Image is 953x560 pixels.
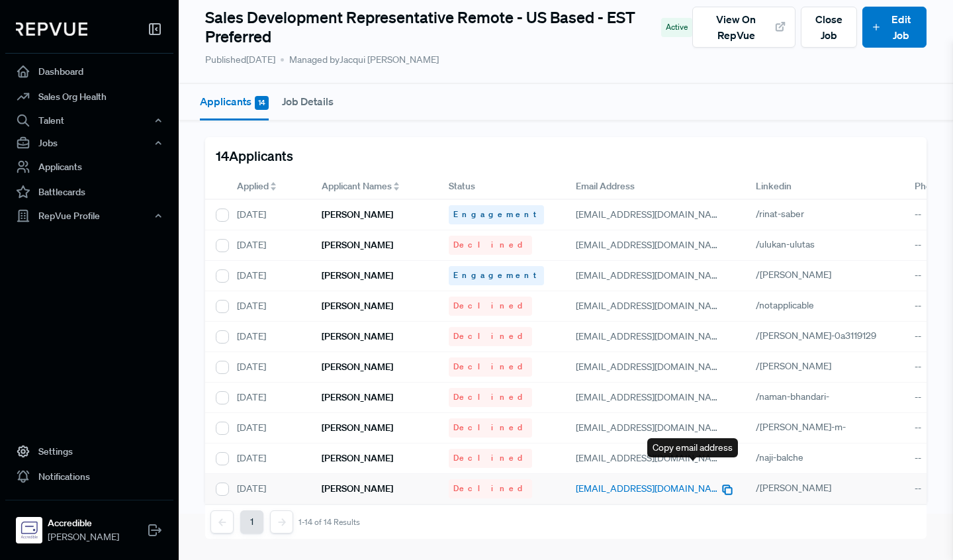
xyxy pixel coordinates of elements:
[298,518,360,527] div: 1-14 of 14 Results
[756,299,829,311] a: /notapplicable
[453,391,527,403] span: Declined
[756,208,804,220] span: /rinat-saber
[19,520,40,541] img: Accredible
[226,383,311,413] div: [DATE]
[756,238,815,250] span: /ulukan-ulutas
[449,179,475,193] span: Status
[322,453,393,464] h6: [PERSON_NAME]
[200,84,269,120] button: Applicants
[576,330,727,342] span: [EMAIL_ADDRESS][DOMAIN_NAME]
[576,239,727,251] span: [EMAIL_ADDRESS][DOMAIN_NAME]
[576,391,727,403] span: [EMAIL_ADDRESS][DOMAIN_NAME]
[5,500,173,549] a: AccredibleAccredible[PERSON_NAME]
[5,154,173,179] a: Applicants
[5,179,173,205] a: Battlecards
[322,240,393,251] h6: [PERSON_NAME]
[756,482,831,494] span: /[PERSON_NAME]
[226,443,311,474] div: [DATE]
[453,422,527,434] span: Declined
[756,269,831,281] span: /[PERSON_NAME]
[576,361,727,373] span: [EMAIL_ADDRESS][DOMAIN_NAME]
[756,451,803,463] span: /naji-balche
[5,439,173,464] a: Settings
[576,300,727,312] span: [EMAIL_ADDRESS][DOMAIN_NAME]
[576,179,635,193] span: Email Address
[756,391,829,402] span: /naman-bhandari-
[453,209,539,220] span: Engagement
[453,269,539,281] span: Engagement
[322,422,393,434] h6: [PERSON_NAME]
[322,392,393,403] h6: [PERSON_NAME]
[322,361,393,373] h6: [PERSON_NAME]
[756,391,844,402] a: /naman-bhandari-
[5,84,173,109] a: Sales Org Health
[576,209,727,220] span: [EMAIL_ADDRESS][DOMAIN_NAME]
[205,53,275,67] p: Published [DATE]
[756,299,814,311] span: /notapplicable
[322,301,393,312] h6: [PERSON_NAME]
[756,179,792,193] span: Linkedin
[756,421,846,433] span: /[PERSON_NAME]-m-
[226,352,311,383] div: [DATE]
[5,205,173,227] button: RepVue Profile
[48,516,119,530] strong: Accredible
[453,452,527,464] span: Declined
[216,148,293,163] h5: 14 Applicants
[453,300,527,312] span: Declined
[322,331,393,342] h6: [PERSON_NAME]
[453,330,527,342] span: Declined
[756,482,846,494] a: /[PERSON_NAME]
[237,179,269,193] span: Applied
[692,7,795,48] button: View on RepVue
[862,7,927,48] button: Edit Job
[226,291,311,322] div: [DATE]
[226,174,311,199] div: Toggle SortBy
[226,474,311,504] div: [DATE]
[5,109,173,132] button: Talent
[311,174,438,199] div: Toggle SortBy
[5,132,173,154] button: Jobs
[453,483,527,494] span: Declined
[282,84,334,118] button: Job Details
[322,483,393,494] h6: [PERSON_NAME]
[666,21,688,33] span: Active
[647,438,738,457] div: Copy email address
[270,510,293,534] button: Next
[255,96,269,110] span: 14
[210,510,360,534] nav: pagination
[871,11,918,43] a: Edit Job
[756,269,846,281] a: /[PERSON_NAME]
[226,230,311,261] div: [DATE]
[756,360,831,372] span: /[PERSON_NAME]
[576,452,727,464] span: [EMAIL_ADDRESS][DOMAIN_NAME]
[322,209,393,220] h6: [PERSON_NAME]
[576,422,727,434] span: [EMAIL_ADDRESS][DOMAIN_NAME]
[5,59,173,84] a: Dashboard
[226,322,311,352] div: [DATE]
[576,269,727,281] span: [EMAIL_ADDRESS][DOMAIN_NAME]
[226,261,311,291] div: [DATE]
[16,23,87,36] img: RepVue
[205,8,656,46] h4: Sales Development Representative Remote - US Based - EST Preferred
[453,361,527,373] span: Declined
[756,451,819,463] a: /naji-balche
[756,360,846,372] a: /[PERSON_NAME]
[281,53,439,67] span: Managed by Jacqui [PERSON_NAME]
[240,510,263,534] button: 1
[48,530,119,544] span: [PERSON_NAME]
[576,483,727,494] span: [EMAIL_ADDRESS][DOMAIN_NAME]
[756,330,891,342] a: /[PERSON_NAME]-0a3119129
[322,179,392,193] span: Applicant Names
[756,208,819,220] a: /rinat-saber
[801,7,857,48] button: Close Job
[756,330,876,342] span: /[PERSON_NAME]-0a3119129
[809,11,848,43] span: Close Job
[756,238,830,250] a: /ulukan-ulutas
[322,270,393,281] h6: [PERSON_NAME]
[453,239,527,251] span: Declined
[210,510,234,534] button: Previous
[226,200,311,230] div: [DATE]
